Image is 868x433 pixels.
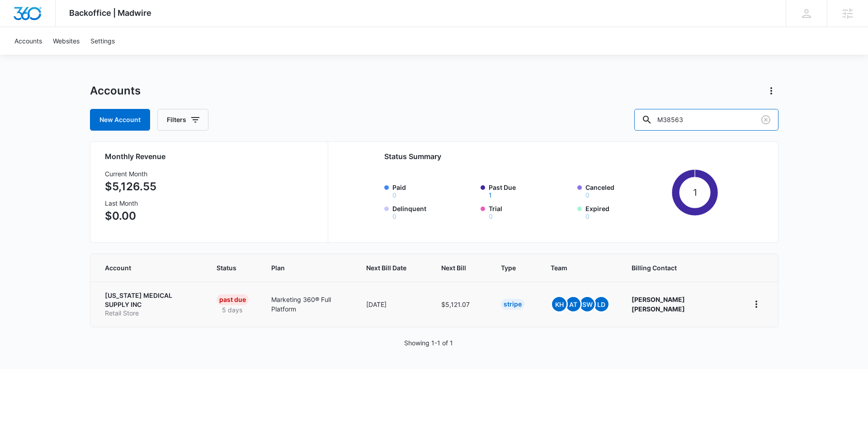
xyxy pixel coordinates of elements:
h2: Monthly Revenue [105,151,317,162]
button: Past Due [489,192,492,198]
span: KH [552,297,566,311]
label: Trial [489,204,572,220]
label: Delinquent [392,204,476,220]
input: Search [634,109,778,131]
td: $5,121.07 [430,282,490,327]
button: Filters [157,109,208,131]
button: Clear [759,113,773,127]
span: LD [594,297,609,311]
button: home [749,297,764,311]
span: Account [105,263,182,273]
label: Past Due [489,183,572,198]
h3: Last Month [105,198,156,208]
p: Retail Store [105,309,195,318]
div: Stripe [501,299,524,310]
td: [DATE] [355,282,430,327]
span: Backoffice | Madwire [69,8,151,18]
div: Past Due [217,294,249,305]
span: Billing Contact [632,263,727,273]
p: $0.00 [105,208,156,224]
span: Team [551,263,597,273]
a: Websites [47,27,85,55]
tspan: 1 [693,187,697,198]
p: Showing 1-1 of 1 [404,338,453,348]
span: Next Bill [441,263,466,273]
a: [US_STATE] MEDICAL SUPPLY INCRetail Store [105,291,195,318]
span: AT [566,297,580,311]
span: SW [580,297,594,311]
p: $5,126.55 [105,179,156,195]
p: 5 days [217,305,248,315]
label: Paid [392,183,476,198]
h1: Accounts [90,84,141,98]
a: Settings [85,27,120,55]
button: Actions [764,84,778,98]
a: Accounts [9,27,47,55]
h2: Status Summary [384,151,718,162]
span: Next Bill Date [366,263,406,273]
p: [US_STATE] MEDICAL SUPPLY INC [105,291,195,309]
span: Type [501,263,516,273]
p: Marketing 360® Full Platform [271,295,344,314]
label: Expired [585,204,669,220]
h3: Current Month [105,169,156,179]
a: New Account [90,109,150,131]
span: Status [217,263,236,273]
label: Canceled [585,183,669,198]
strong: [PERSON_NAME] [PERSON_NAME] [632,296,685,313]
span: Plan [271,263,344,273]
